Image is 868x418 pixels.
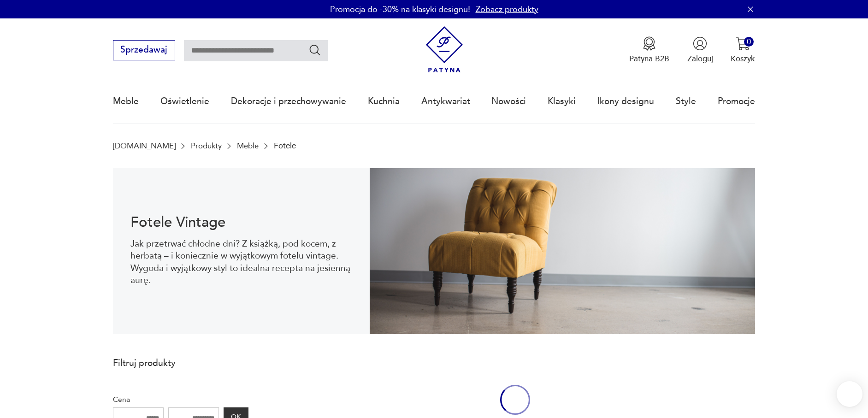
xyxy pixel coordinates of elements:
[113,47,175,54] a: Sprzedawaj
[629,36,669,64] a: Ikona medaluPatyna B2B
[130,238,352,287] p: Jak przetrwać chłodne dni? Z książką, pod kocem, z herbatą – i koniecznie w wyjątkowym fotelu vin...
[837,381,862,407] iframe: Smartsupp widget button
[476,4,538,15] a: Zobacz produkty
[370,168,755,334] img: 9275102764de9360b0b1aa4293741aa9.jpg
[308,43,322,57] button: Szukaj
[718,80,755,123] a: Promocje
[113,394,248,406] p: Cena
[736,36,750,51] img: Ikona koszyka
[160,80,209,123] a: Oświetlenie
[548,80,576,123] a: Klasyki
[676,80,696,123] a: Style
[421,26,468,73] img: Patyna - sklep z meblami i dekoracjami vintage
[113,357,248,369] p: Filtruj produkty
[237,141,259,150] a: Meble
[731,53,755,64] p: Koszyk
[368,80,400,123] a: Kuchnia
[597,80,654,123] a: Ikony designu
[629,53,669,64] p: Patyna B2B
[687,36,713,64] button: Zaloguj
[687,53,713,64] p: Zaloguj
[130,216,352,229] h1: Fotele Vintage
[693,36,707,51] img: Ikonka użytkownika
[744,37,754,47] div: 0
[421,80,470,123] a: Antykwariat
[113,141,176,150] a: [DOMAIN_NAME]
[231,80,346,123] a: Dekoracje i przechowywanie
[642,36,656,51] img: Ikona medalu
[191,141,222,150] a: Produkty
[731,36,755,64] button: 0Koszyk
[113,40,175,60] button: Sprzedawaj
[274,141,296,150] p: Fotele
[113,80,139,123] a: Meble
[330,4,470,15] p: Promocja do -30% na klasyki designu!
[629,36,669,64] button: Patyna B2B
[491,80,526,123] a: Nowości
